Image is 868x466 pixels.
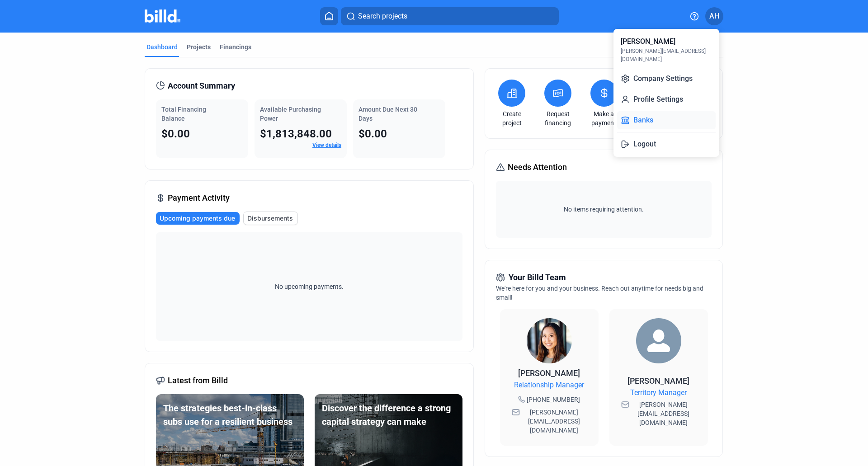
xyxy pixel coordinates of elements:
[621,36,675,47] div: [PERSON_NAME]
[617,70,716,88] button: Company Settings
[621,47,712,63] div: [PERSON_NAME][EMAIL_ADDRESS][DOMAIN_NAME]
[617,111,716,129] button: Banks
[617,90,716,108] button: Profile Settings
[617,135,716,153] button: Logout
